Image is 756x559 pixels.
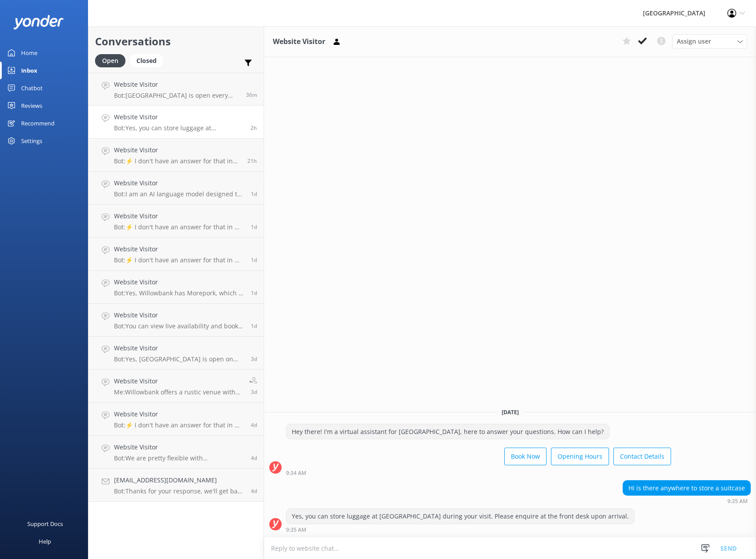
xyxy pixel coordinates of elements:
img: yonder-white-logo.png [13,15,64,29]
a: Website VisitorBot:⚡ I don't have an answer for that in my knowledge base. Please try and rephras... [88,238,264,271]
button: Opening Hours [551,448,609,465]
p: Bot: ⚡ I don't have an answer for that in my knowledge base. Please try and rephrase your questio... [114,256,244,264]
div: Help [39,533,51,550]
span: Oct 07 2025 10:40am (UTC +13:00) Pacific/Auckland [251,388,257,396]
p: Bot: ⚡ I don't have an answer for that in my knowledge base. Please try and rephrase your questio... [114,223,244,231]
strong: 9:35 AM [286,527,306,533]
div: Oct 10 2025 09:35am (UTC +13:00) Pacific/Auckland [623,498,751,504]
span: [DATE] [496,408,524,416]
a: Website VisitorBot:Yes, [GEOGRAPHIC_DATA] is open on Sundays.3d [88,337,264,370]
p: Bot: ⚡ I don't have an answer for that in my knowledge base. Please try and rephrase your questio... [114,157,241,165]
span: Oct 09 2025 11:48am (UTC +13:00) Pacific/Auckland [251,223,257,231]
div: Reviews [21,97,42,114]
p: Bot: [GEOGRAPHIC_DATA] is open every day from 9:30am to 5pm, except on [DATE], when it is closed ... [114,92,239,99]
div: Oct 10 2025 09:35am (UTC +13:00) Pacific/Auckland [286,526,635,533]
div: Oct 10 2025 09:34am (UTC +13:00) Pacific/Auckland [286,470,671,476]
h2: Conversations [95,33,257,50]
h4: Website Visitor [114,211,244,221]
div: Closed [130,54,163,67]
a: Website VisitorBot:I am an AI language model designed to answer your questions based on a knowled... [88,172,264,205]
a: Website VisitorBot:Yes, Willowbank has Morepork, which is also known as Ruru.1d [88,271,264,304]
div: Home [21,44,37,62]
h4: Website Visitor [114,442,244,452]
p: Bot: Yes, Willowbank has Morepork, which is also known as Ruru. [114,289,244,297]
div: Settings [21,132,42,150]
span: Assign user [677,37,711,46]
p: Bot: Thanks for your response, we'll get back to you as soon as we can during opening hours. [114,487,244,495]
h4: Website Visitor [114,112,244,122]
p: Bot: I am an AI language model designed to answer your questions based on a knowledge base provid... [114,190,244,198]
div: Chatbot [21,79,43,97]
span: Oct 06 2025 10:04am (UTC +13:00) Pacific/Auckland [251,421,257,429]
a: Website VisitorBot:[GEOGRAPHIC_DATA] is open every day from 9:30am to 5pm, except on [DATE], when... [88,73,264,106]
h4: Website Visitor [114,409,244,419]
p: Bot: Yes, you can store luggage at [GEOGRAPHIC_DATA] during your visit. Please enquire at the fro... [114,124,244,132]
span: Oct 10 2025 11:15am (UTC +13:00) Pacific/Auckland [246,91,257,99]
h4: Website Visitor [114,343,244,353]
h4: [EMAIL_ADDRESS][DOMAIN_NAME] [114,475,244,485]
span: Oct 05 2025 10:10pm (UTC +13:00) Pacific/Auckland [251,487,257,495]
a: Website VisitorBot:We are pretty flexible with cancellations, unless it is for an activity that w... [88,436,264,469]
p: Me: Willowbank offers a rustic venue with the opportunity to combine New Zealand’s wildlife, cult... [114,388,242,396]
h4: Website Visitor [114,178,244,188]
div: Open [95,54,125,67]
h4: Website Visitor [114,244,244,254]
a: Website VisitorBot:⚡ I don't have an answer for that in my knowledge base. Please try and rephras... [88,403,264,436]
p: Bot: You can view live availability and book your tickets online from [URL][DOMAIN_NAME]. Tickets... [114,322,244,330]
span: Oct 08 2025 03:27pm (UTC +13:00) Pacific/Auckland [251,322,257,330]
a: Open [95,55,130,65]
span: Oct 08 2025 03:58pm (UTC +13:00) Pacific/Auckland [251,289,257,297]
h4: Website Visitor [114,145,241,155]
button: Contact Details [613,448,671,465]
a: Website VisitorBot:You can view live availability and book your tickets online from [URL][DOMAIN_... [88,304,264,337]
span: Oct 09 2025 11:39am (UTC +13:00) Pacific/Auckland [251,256,257,264]
span: Oct 09 2025 02:13pm (UTC +13:00) Pacific/Auckland [247,157,257,165]
h4: Website Visitor [114,376,242,386]
h4: Website Visitor [114,277,244,287]
a: Website VisitorBot:⚡ I don't have an answer for that in my knowledge base. Please try and rephras... [88,205,264,238]
a: Website VisitorBot:⚡ I don't have an answer for that in my knowledge base. Please try and rephras... [88,139,264,172]
span: Oct 09 2025 11:49am (UTC +13:00) Pacific/Auckland [251,190,257,198]
span: Oct 07 2025 11:33am (UTC +13:00) Pacific/Auckland [251,355,257,363]
div: Recommend [21,114,55,132]
div: Hey there! I'm a virtual assistant for [GEOGRAPHIC_DATA], here to answer your questions. How can ... [286,424,609,439]
div: Hi is there anywhere to store a suitcase [623,481,750,496]
p: Bot: ⚡ I don't have an answer for that in my knowledge base. Please try and rephrase your questio... [114,421,244,429]
span: Oct 06 2025 08:30am (UTC +13:00) Pacific/Auckland [251,454,257,462]
span: Oct 10 2025 09:35am (UTC +13:00) Pacific/Auckland [250,124,257,132]
a: Closed [130,55,168,65]
div: Inbox [21,62,37,79]
h4: Website Visitor [114,310,244,320]
h3: Website Visitor [273,36,325,48]
div: Support Docs [27,515,63,533]
a: Website VisitorMe:Willowbank offers a rustic venue with the opportunity to combine New Zealand’s ... [88,370,264,403]
strong: 9:34 AM [286,471,306,476]
p: Bot: Yes, [GEOGRAPHIC_DATA] is open on Sundays. [114,355,244,363]
button: Book Now [504,448,547,465]
h4: Website Visitor [114,80,239,89]
a: [EMAIL_ADDRESS][DOMAIN_NAME]Bot:Thanks for your response, we'll get back to you as soon as we can... [88,469,264,502]
a: Website VisitorBot:Yes, you can store luggage at [GEOGRAPHIC_DATA] during your visit. Please enqu... [88,106,264,139]
div: Assign User [672,34,747,48]
div: Yes, you can store luggage at [GEOGRAPHIC_DATA] during your visit. Please enquire at the front de... [286,509,634,524]
strong: 9:35 AM [727,499,748,504]
p: Bot: We are pretty flexible with cancellations, unless it is for an activity that we have prepare... [114,454,244,462]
